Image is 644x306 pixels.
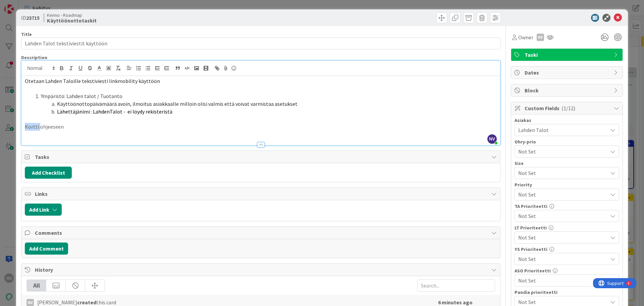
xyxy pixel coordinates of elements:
[25,167,72,179] button: Add Checklist
[525,51,610,59] span: Taski
[27,280,46,291] div: All
[21,14,40,22] span: ID
[515,161,619,166] div: Size
[35,266,488,274] span: History
[35,190,488,198] span: Links
[33,92,497,100] li: Ympäristö: Lahden talot / Tuotanto
[518,190,604,199] span: Not Set
[35,3,37,8] div: 6
[35,229,488,237] span: Comments
[57,108,172,115] span: Lähettäjänimi : LahdenTalot - ei löydy rekisteristä
[57,100,298,107] span: Käyttöönottopäivämäärä avoin, ilmoitus asiakkaalle milloin olisi valmis että voivat varmistaa ase...
[515,268,619,273] div: ASO Prioriteetti
[525,86,610,94] span: Block
[47,12,97,18] span: Kenno - Roadmap
[26,14,40,21] b: 23715
[515,225,619,230] div: LT Prioriteetti
[25,243,68,255] button: Add Comment
[515,290,619,295] div: Pandia prioriteetti
[525,104,610,112] span: Custom Fields
[515,204,619,209] div: TA Prioriteetti
[417,279,495,292] input: Search...
[518,211,604,221] span: Not Set
[438,299,473,306] b: 6 minutes ago
[518,254,604,264] span: Not Set
[487,134,497,144] span: NV
[518,33,533,41] span: Owner
[518,168,604,178] span: Not Set
[14,1,31,9] span: Support
[515,182,619,187] div: Priority
[25,123,497,131] p: Kortti ohjeeseen
[518,233,604,242] span: Not Set
[518,276,604,285] span: Not Set
[25,78,160,84] span: Otetaan Lahden Taloille tekstiviesti linkmobility käyttöön
[25,204,62,216] button: Add Link
[47,18,97,23] b: Käyttöönottotaskit
[21,31,32,37] label: Title
[518,126,607,134] span: Lahden Talot
[35,153,488,161] span: Tasks
[561,105,575,112] span: ( 1/12 )
[515,247,619,252] div: YS Prioriteetti
[21,37,500,49] input: type card name here...
[21,54,47,60] span: Description
[77,299,96,306] b: created
[537,34,544,41] div: NV
[518,147,604,156] span: Not Set
[515,139,619,144] div: Ohry-prio
[525,69,610,77] span: Dates
[515,118,619,123] div: Asiakas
